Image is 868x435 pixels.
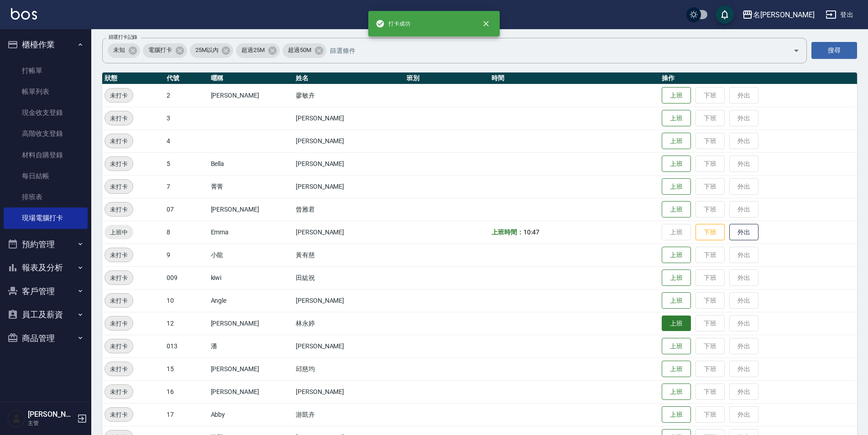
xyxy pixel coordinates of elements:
span: 未打卡 [105,410,133,419]
td: 3 [164,107,209,129]
td: 15 [164,357,209,380]
th: 狀態 [102,72,164,84]
td: [PERSON_NAME] [293,221,404,243]
h5: [PERSON_NAME] [28,410,74,419]
td: 07 [164,198,209,221]
td: kiwi [209,266,293,289]
td: 曾雅君 [293,198,404,221]
input: 篩選條件 [328,42,777,58]
button: 上班 [662,406,691,423]
button: save [716,5,734,24]
td: [PERSON_NAME] [209,198,293,221]
button: 上班 [662,316,691,331]
td: 廖敏卉 [293,84,404,107]
td: 10 [164,289,209,312]
button: 上班 [662,338,691,355]
td: 17 [164,403,209,426]
button: 上班 [662,383,691,400]
td: 林永婷 [293,312,404,335]
td: 5 [164,152,209,175]
a: 帳單列表 [4,81,88,102]
td: 013 [164,335,209,357]
td: 8 [164,221,209,243]
a: 排班表 [4,186,88,207]
b: 上班時間： [492,228,523,236]
td: [PERSON_NAME] [209,380,293,403]
img: Person [7,409,26,428]
span: 未打卡 [105,296,133,306]
button: 上班 [662,201,691,218]
span: 未打卡 [105,364,133,374]
span: 超過50M [282,46,317,55]
button: 商品管理 [4,326,88,350]
button: 上班 [662,247,691,264]
td: Emma [209,221,293,243]
td: 菁菁 [209,175,293,198]
span: 未打卡 [105,159,133,169]
th: 代號 [164,72,209,84]
span: 25M以內 [190,46,224,55]
a: 材料自購登錄 [4,145,88,166]
button: 客戶管理 [4,280,88,303]
td: [PERSON_NAME] [293,107,404,129]
a: 現場電腦打卡 [4,207,88,228]
div: 超過50M [282,43,326,58]
td: [PERSON_NAME] [293,152,404,175]
button: 櫃檯作業 [4,33,88,57]
a: 高階收支登錄 [4,123,88,144]
span: 未知 [108,46,131,55]
button: 搜尋 [811,42,857,59]
th: 時間 [489,72,659,84]
td: 12 [164,312,209,335]
td: 7 [164,175,209,198]
span: 10:47 [523,228,539,236]
button: 上班 [662,269,691,286]
span: 未打卡 [105,273,133,283]
th: 操作 [659,72,857,84]
span: 未打卡 [105,387,133,397]
div: 電腦打卡 [143,43,187,58]
button: 員工及薪資 [4,303,88,326]
button: 上班 [662,155,691,172]
img: Logo [11,8,37,20]
span: 電腦打卡 [143,46,178,55]
span: 未打卡 [105,136,133,146]
td: Angle [209,289,293,312]
span: 未打卡 [105,342,133,351]
td: [PERSON_NAME] [293,289,404,312]
label: 篩選打卡記錄 [109,34,137,41]
td: 潘 [209,335,293,357]
div: 未知 [108,43,140,58]
td: [PERSON_NAME] [293,335,404,357]
td: 田紘祝 [293,266,404,289]
td: [PERSON_NAME] [209,357,293,380]
button: 報表及分析 [4,256,88,280]
td: 黃有慈 [293,243,404,266]
span: 未打卡 [105,205,133,214]
p: 主管 [28,419,74,427]
button: 名[PERSON_NAME] [738,5,818,24]
span: 上班中 [105,228,133,237]
span: 打卡成功 [376,19,410,28]
div: 超過25M [236,43,280,58]
button: 登出 [822,6,857,23]
button: Open [789,43,804,58]
button: 上班 [662,110,691,127]
button: 預約管理 [4,233,88,256]
span: 未打卡 [105,250,133,260]
button: 下班 [695,224,725,241]
td: 游凱卉 [293,403,404,426]
td: [PERSON_NAME] [293,129,404,152]
td: [PERSON_NAME] [209,312,293,335]
div: 25M以內 [190,43,234,58]
span: 未打卡 [105,319,133,328]
a: 打帳單 [4,60,88,81]
div: 名[PERSON_NAME] [753,9,815,21]
button: 外出 [729,224,758,241]
td: 邱慈均 [293,357,404,380]
td: 16 [164,380,209,403]
td: [PERSON_NAME] [293,175,404,198]
span: 未打卡 [105,91,133,100]
th: 班別 [404,72,489,84]
a: 每日結帳 [4,166,88,186]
